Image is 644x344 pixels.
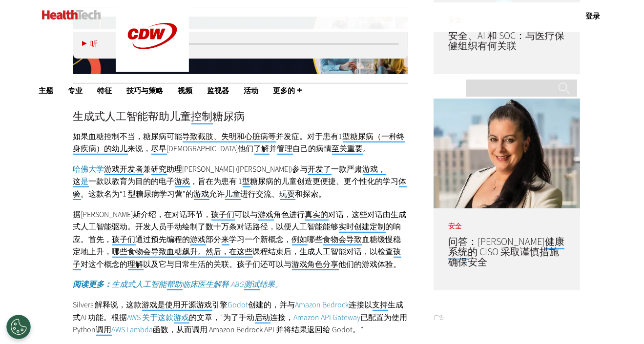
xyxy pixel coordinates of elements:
[229,234,245,244] font: 学习
[323,131,343,142] font: 患有1
[305,209,329,220] font: 真实的
[73,176,407,199] font: 体验
[73,279,112,289] font: 阅读更多：
[81,189,194,199] font: 。这款名为“1 型糖尿病学习营”的
[323,259,339,269] font: 分享
[153,324,169,335] font: 函数
[349,300,365,310] font: 连接
[448,235,545,248] font: 问答：[PERSON_NAME]
[434,314,444,321] font: 广告
[98,87,112,94] a: 特征
[545,235,564,248] font: 健康
[448,245,468,259] font: 系统
[81,234,112,244] font: 。首先，
[73,300,142,310] font: Silvers 解释说，这款
[295,300,349,310] a: Amazon Bedrock
[169,324,364,335] font: ，从而调用 Amazon Bedrock API 并将结果返回给 Godot。”
[178,87,193,94] a: 视频
[190,176,243,186] font: ，旨在为患有 1
[244,279,260,289] font: 测试
[127,312,174,323] a: AWS 关于这款
[586,11,601,20] a: 登录
[213,109,245,123] font: 糖尿病
[98,86,112,95] font: 特征
[448,235,564,269] a: 问答：[PERSON_NAME]健康 系统的 CISO 采取谨慎措施确保安全
[244,87,259,94] a: 活动
[81,259,128,269] font: 对这个概念的
[211,209,235,220] font: 孩子们
[249,300,295,310] font: 创建的，并与
[174,312,189,324] a: 游戏
[128,143,151,154] font: 来说，
[292,164,308,174] font: 参与
[222,234,229,244] font: 来
[144,131,183,142] font: 糖尿病可能
[332,164,363,174] font: 一款严肃
[197,300,212,310] font: 游戏
[255,312,270,323] font: 启动
[295,189,327,199] font: 和探索。
[73,109,191,123] font: 生成式人工智能帮助儿童
[120,164,144,174] font: 开发者
[81,176,89,187] a: 是
[89,176,175,186] font: 一款以教育为目的的电子
[370,246,394,257] font: 以检查
[127,86,164,95] font: 技巧与策略
[332,143,363,154] font: 至关重要
[339,222,354,232] font: 实时
[260,279,283,289] font: 结果。
[206,234,222,244] font: 部分
[189,312,255,323] font: 的文章，“为了手动
[250,176,399,186] font: 糖尿病的儿童创造更便捷、更个性化的学习
[191,109,213,123] font: 控制
[73,164,104,174] font: 哈佛大学
[73,246,401,269] font: 孩子
[254,143,270,154] font: 了解
[276,131,323,142] font: 并发症。对于
[112,246,144,257] font: 哪些食物
[104,164,120,174] font: 游戏
[208,86,229,95] font: 监视器
[183,131,269,142] font: 导致截肢、失明和心脏病
[181,300,197,310] font: 开源
[228,300,249,310] a: Godot
[208,87,229,94] a: 监视器
[39,86,54,95] font: 主题
[354,222,370,232] font: 创建
[6,315,31,339] div: Cookie设置
[183,279,244,289] font: 临床医生解释 ABG
[112,279,167,289] font: 生成式人工智能
[253,246,362,257] font: 课程结束后，生成人工智能对话
[116,64,189,75] a: CDW
[269,131,276,142] font: 等
[270,312,294,323] font: 连接，
[235,209,258,220] font: 可以与
[142,300,181,310] font: 游戏是使用
[370,222,386,232] font: 定制
[144,246,237,257] font: 会导致血糖飙升。然后，在
[73,279,283,290] a: 阅读更多：生成式人工智能帮助临床医生解释 ABG测试结果。
[112,324,153,335] a: AWS Lambda
[42,10,101,20] img: 家
[112,143,128,154] font: 幼儿
[6,315,31,339] button: 打开偏好设置
[73,300,404,323] font: 生成式
[237,246,253,257] font: 这些
[323,234,339,244] font: 食物
[178,86,193,95] font: 视频
[112,234,136,244] font: 孩子们
[136,234,190,244] font: 通过预先编程的
[434,99,580,208] img: 康妮·巴雷拉
[194,189,209,199] font: 游戏
[151,164,167,174] font: 研究
[96,324,112,335] font: 调用
[212,300,228,310] font: 引擎
[209,189,225,199] font: 允许
[128,259,144,269] font: 理解
[448,245,559,269] font: 的 CISO 采取谨慎措施确保安全
[448,222,462,231] font: 安全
